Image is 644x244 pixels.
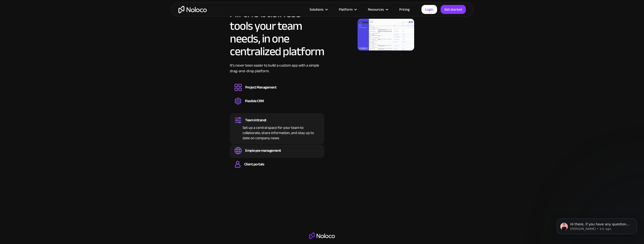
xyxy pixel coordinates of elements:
[230,63,324,81] div: It’s never been easier to build a custom app with a simple drag-and-drop platform.
[230,7,324,58] h2: All the business tools your team needs, in one centralized platform
[245,85,276,90] div: Project Management
[550,209,644,242] iframe: Intercom notifications message
[244,162,264,167] div: Client portals
[421,5,437,14] a: Login
[333,6,362,13] div: Platform
[368,6,384,13] div: Resources
[235,124,320,141] div: Set up a central space for your team to collaborate, share information, and stay up to date on co...
[339,6,353,13] div: Platform
[235,168,320,169] div: Build a secure, fully-branded, and personalized client portal that lets your customers self-serve.
[245,118,266,123] div: Team intranet
[245,148,281,153] div: Employee management
[235,105,320,106] div: Create a custom CRM that you can adapt to your business’s needs, centralize your workflows, and m...
[362,6,393,13] div: Resources
[441,5,466,14] a: Get started
[235,154,320,156] div: Easily manage employee information, track performance, and handle HR tasks from a single platform.
[304,6,333,13] div: Solutions
[245,98,264,104] div: Flexible CRM
[235,91,320,92] div: Design custom project management tools to speed up workflows, track progress, and optimize your t...
[178,6,207,13] a: home
[310,6,324,13] div: Solutions
[393,6,416,13] a: Pricing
